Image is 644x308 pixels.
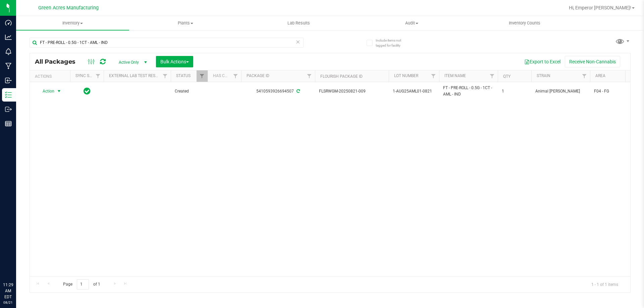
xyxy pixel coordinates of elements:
[443,85,494,98] span: FT - PRE-ROLL - 0.5G - 1CT - AML - IND
[38,5,99,11] span: Green Acres Manufacturing
[5,48,12,55] inline-svg: Monitoring
[20,253,28,261] iframe: Resource center unread badge
[5,19,12,26] inline-svg: Dashboard
[5,91,12,98] inline-svg: Inventory
[160,70,171,82] a: Filter
[586,279,624,289] span: 1 - 1 of 1 items
[356,20,468,26] span: Audit
[129,16,242,30] a: Plants
[5,120,12,127] inline-svg: Reports
[35,58,82,65] span: All Packages
[55,86,63,96] span: select
[57,279,106,290] span: Page of 1
[579,70,590,82] a: Filter
[319,88,385,95] span: FLSRWGM-20250821-009
[84,86,91,96] span: In Sync
[278,20,319,26] span: Lab Results
[16,16,129,30] a: Inventory
[3,300,13,305] p: 08/21
[535,88,586,95] span: Animal [PERSON_NAME]
[197,70,208,82] a: Filter
[393,88,435,95] span: 1-AUG25AML01-0821
[394,73,418,78] a: Lot Number
[242,16,355,30] a: Lab Results
[304,70,315,82] a: Filter
[75,73,101,78] a: Sync Status
[355,16,468,30] a: Audit
[3,282,13,300] p: 11:29 AM EDT
[500,20,549,26] span: Inventory Counts
[230,70,241,82] a: Filter
[594,88,636,95] span: F04 - FG
[320,74,363,79] a: Flourish Package ID
[129,20,242,26] span: Plants
[77,279,89,290] input: 1
[296,89,300,94] span: Sync from Compliance System
[156,56,193,67] button: Bulk Actions
[296,38,300,46] span: Clear
[5,77,12,84] inline-svg: Inbound
[175,88,204,95] span: Created
[468,16,581,30] a: Inventory Counts
[487,70,498,82] a: Filter
[428,70,439,82] a: Filter
[5,63,12,69] inline-svg: Manufacturing
[16,20,129,26] span: Inventory
[208,70,241,82] th: Has COA
[569,5,631,10] span: Hi, Emperor [PERSON_NAME]!
[109,73,162,78] a: External Lab Test Result
[537,73,550,78] a: Strain
[503,74,511,79] a: Qty
[7,254,27,274] iframe: Resource center
[93,70,104,82] a: Filter
[444,73,466,78] a: Item Name
[160,59,189,64] span: Bulk Actions
[30,38,304,48] input: Search Package ID, Item Name, SKU, Lot or Part Number...
[502,88,527,95] span: 1
[565,56,620,67] button: Receive Non-Cannabis
[37,86,55,96] span: Action
[376,38,409,48] span: Include items not tagged for facility
[520,56,565,67] button: Export to Excel
[35,74,67,79] div: Actions
[5,106,12,113] inline-svg: Outbound
[595,73,605,78] a: Area
[176,73,191,78] a: Status
[5,34,12,41] inline-svg: Analytics
[240,88,316,95] div: 5410593926694507
[247,73,269,78] a: Package ID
